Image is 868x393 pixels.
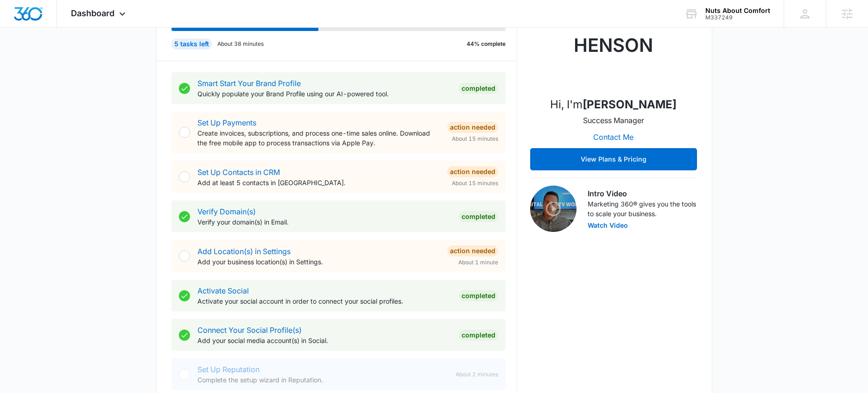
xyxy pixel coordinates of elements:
a: Set Up Contacts in CRM [197,168,280,177]
span: About 1 minute [458,258,498,267]
div: Action Needed [447,245,498,256]
a: Set Up Payments [197,118,256,127]
div: 5 tasks left [171,38,212,50]
p: Marketing 360® gives you the tools to scale your business. [588,199,697,218]
img: logo_orange.svg [15,15,22,22]
div: account name [705,7,770,14]
img: Intro Video [530,186,577,232]
span: About 15 minutes [452,179,498,187]
button: Contact Me [584,126,643,148]
p: Activate your social account in order to connect your social profiles. [197,296,451,306]
p: Add at least 5 contacts in [GEOGRAPHIC_DATA]. [197,178,440,187]
div: Completed [459,330,498,341]
span: About 2 minutes [456,370,498,379]
div: Completed [459,290,498,301]
p: 44% complete [467,40,506,48]
p: Complete the setup wizard in Reputation. [197,375,448,385]
button: Watch Video [588,222,628,229]
p: Hi, I'm [550,96,677,113]
a: Smart Start Your Brand Profile [197,79,301,88]
div: Completed [459,83,498,94]
div: Domain: [DOMAIN_NAME] [24,24,102,31]
div: Action Needed [447,122,498,133]
p: About 38 minutes [217,40,264,48]
p: Success Manager [583,115,644,126]
a: Add Location(s) in Settings [197,247,291,256]
p: Verify your domain(s) in Email. [197,217,451,227]
strong: [PERSON_NAME] [583,98,677,111]
a: Verify Domain(s) [197,207,256,216]
div: Keywords by Traffic [102,55,156,61]
span: About 15 minutes [452,135,498,143]
p: Quickly populate your Brand Profile using our AI-powered tool. [197,89,451,99]
a: Connect Your Social Profile(s) [197,325,302,335]
span: Dashboard [71,8,114,18]
h3: Intro Video [588,188,697,199]
div: Completed [459,211,498,222]
div: Action Needed [447,166,498,177]
p: Create invoices, subscriptions, and process one-time sales online. Download the free mobile app t... [197,128,440,148]
button: View Plans & Pricing [530,148,697,170]
div: v 4.0.25 [26,15,45,22]
p: Add your business location(s) in Settings. [197,257,440,267]
img: tab_domain_overview_orange.svg [25,54,32,61]
a: Activate Social [197,286,249,295]
img: tab_keywords_by_traffic_grey.svg [92,54,100,61]
p: Add your social media account(s) in Social. [197,336,451,345]
img: website_grey.svg [15,24,22,31]
div: account id [705,14,770,21]
div: Domain Overview [35,55,83,61]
